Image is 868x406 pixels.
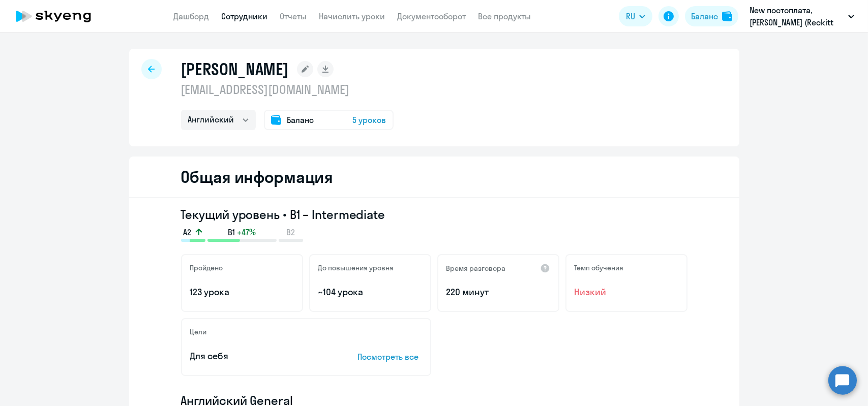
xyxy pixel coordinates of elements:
[228,227,235,238] span: B1
[446,264,506,273] h5: Время разговора
[184,227,192,238] span: A2
[190,286,294,299] p: 123 урока
[318,263,394,272] h5: До повышения уровня
[286,227,295,238] span: B2
[280,11,307,21] a: Отчеты
[619,6,652,26] button: RU
[353,114,386,126] span: 5 уроков
[190,350,326,363] p: Для себя
[190,327,207,336] h5: Цели
[222,11,268,21] a: Сотрудники
[722,11,732,21] img: balance
[319,11,385,21] a: Начислить уроки
[181,206,687,223] h3: Текущий уровень • B1 – Intermediate
[190,263,223,272] h5: Пройдено
[478,11,531,21] a: Все продукты
[744,4,859,28] button: New постоплата, [PERSON_NAME] (Reckitt Benckiser Healthcare)
[287,114,314,126] span: Баланс
[181,81,394,98] p: [EMAIL_ADDRESS][DOMAIN_NAME]
[318,286,422,299] p: ~104 урока
[181,167,333,187] h2: Общая информация
[446,286,550,299] p: 220 минут
[575,286,678,299] span: Низкий
[575,263,624,272] h5: Темп обучения
[398,11,466,21] a: Документооборот
[174,11,209,21] a: Дашборд
[358,351,422,363] p: Посмотреть все
[685,6,738,26] button: Балансbalance
[691,10,718,22] div: Баланс
[181,59,289,79] h1: [PERSON_NAME]
[750,4,844,28] p: New постоплата, [PERSON_NAME] (Reckitt Benckiser Healthcare)
[626,10,635,22] span: RU
[237,227,256,238] span: +47%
